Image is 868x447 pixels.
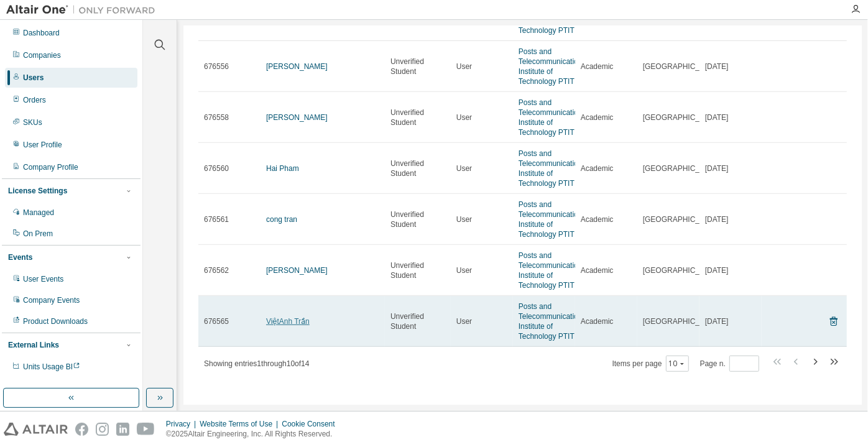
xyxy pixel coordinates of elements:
span: Unverified Student [390,210,445,229]
span: User [456,316,472,326]
span: Academic [581,214,614,224]
span: 676558 [204,113,229,122]
span: [GEOGRAPHIC_DATA] [643,62,721,71]
a: Hai Pham [266,164,299,173]
div: Dashboard [23,28,60,38]
img: youtube.svg [137,423,155,436]
a: [PERSON_NAME] [266,266,328,275]
div: Company Events [23,295,80,305]
span: [DATE] [705,62,729,71]
div: Privacy [166,419,200,429]
button: 10 [669,359,686,369]
span: Academic [581,113,614,122]
div: Users [23,73,44,83]
span: [GEOGRAPHIC_DATA] [643,164,721,173]
a: Posts and Telecommunications Institute of Technology PTIT [519,47,586,86]
a: Posts and Telecommunications Institute of Technology PTIT [519,149,586,188]
span: User [456,113,472,122]
span: User [456,265,472,275]
span: 676560 [204,164,229,173]
div: Product Downloads [23,316,88,326]
p: © 2025 Altair Engineering, Inc. All Rights Reserved. [166,429,343,440]
span: [GEOGRAPHIC_DATA] [643,113,721,122]
div: Events [8,252,32,262]
a: Posts and Telecommunications Institute of Technology PTIT [519,200,586,239]
span: Units Usage BI [23,362,80,371]
span: [DATE] [705,316,729,326]
div: Companies [23,50,61,60]
img: instagram.svg [96,423,109,436]
span: [DATE] [705,265,729,275]
div: Orders [23,95,46,105]
div: External Links [8,340,59,350]
span: Academic [581,265,614,275]
img: altair_logo.svg [4,423,68,436]
span: 676562 [204,265,229,275]
a: Posts and Telecommunications Institute of Technology PTIT [519,302,586,341]
span: Unverified Student [390,108,445,127]
span: Items per page [612,356,689,372]
div: User Events [23,274,63,284]
span: [DATE] [705,164,729,173]
a: cong tran [266,215,297,224]
span: [GEOGRAPHIC_DATA] [643,214,721,224]
a: Posts and Telecommunications Institute of Technology PTIT [519,98,586,137]
div: Website Terms of Use [200,419,282,429]
div: SKUs [23,118,42,127]
span: Showing entries 1 through 10 of 14 [204,359,310,368]
span: Unverified Student [390,260,445,280]
span: Unverified Student [390,57,445,76]
span: 676561 [204,214,229,224]
span: User [456,164,472,173]
span: Academic [581,62,614,71]
span: User [456,62,472,71]
a: Posts and Telecommunications Institute of Technology PTIT [519,251,586,290]
span: [DATE] [705,214,729,224]
div: Managed [23,208,54,218]
span: User [456,214,472,224]
span: Academic [581,316,614,326]
span: Academic [581,164,614,173]
span: [DATE] [705,113,729,122]
span: [GEOGRAPHIC_DATA] [643,316,721,326]
div: Cookie Consent [282,419,342,429]
span: 676556 [204,62,229,71]
span: Unverified Student [390,159,445,178]
img: facebook.svg [75,423,88,436]
a: ViệtAnh Trần [266,317,310,326]
span: Unverified Student [390,311,445,331]
span: Page n. [700,356,759,372]
img: linkedin.svg [116,423,129,436]
a: [PERSON_NAME] [266,62,328,71]
div: User Profile [23,140,62,150]
div: Company Profile [23,162,78,172]
span: [GEOGRAPHIC_DATA] [643,265,721,275]
div: License Settings [8,186,67,196]
a: [PERSON_NAME] [266,113,328,122]
div: On Prem [23,229,53,239]
img: Altair One [6,4,162,16]
span: 676565 [204,316,229,326]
